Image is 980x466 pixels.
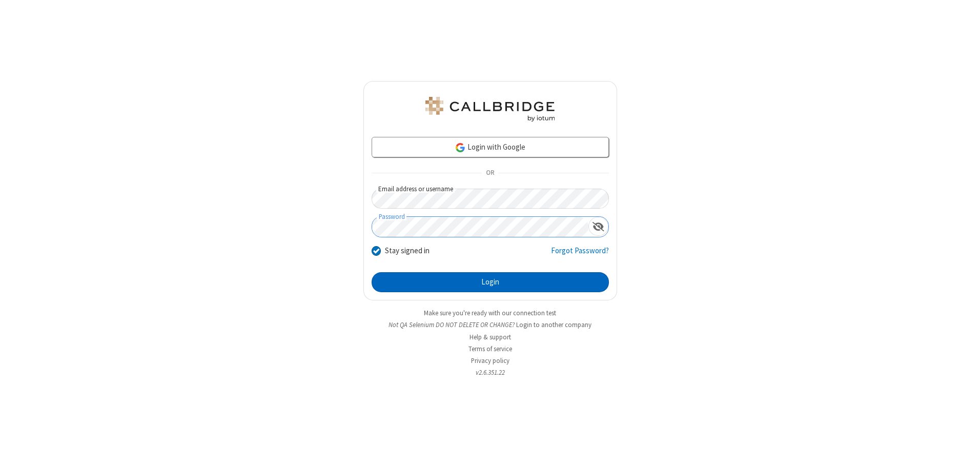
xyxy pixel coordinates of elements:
span: OR [482,166,498,180]
li: Not QA Selenium DO NOT DELETE OR CHANGE? [363,320,617,330]
a: Login with Google [372,137,609,157]
input: Email address or username [372,189,609,209]
div: Show password [588,217,608,236]
a: Terms of service [468,345,512,353]
a: Privacy policy [471,356,509,365]
a: Forgot Password? [551,245,609,265]
img: google-icon.png [455,142,466,153]
li: v2.6.351.22 [363,368,617,377]
img: QA Selenium DO NOT DELETE OR CHANGE [423,97,557,121]
a: Make sure you're ready with our connection test [424,309,556,317]
button: Login to another company [516,320,591,330]
input: Password [372,217,588,237]
button: Login [372,272,609,293]
a: Help & support [469,333,511,341]
label: Stay signed in [385,245,430,257]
